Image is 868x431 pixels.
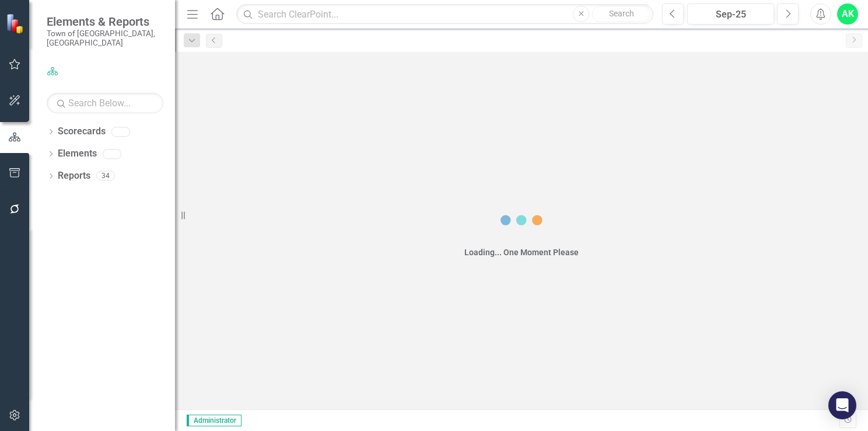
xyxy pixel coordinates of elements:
[47,29,163,48] small: Town of [GEOGRAPHIC_DATA], [GEOGRAPHIC_DATA]
[837,4,858,25] button: AK
[592,6,650,22] button: Search
[58,169,90,183] a: Reports
[236,4,653,25] input: Search ClearPoint...
[6,13,26,33] img: ClearPoint Strategy
[58,125,106,138] a: Scorecards
[58,147,97,161] a: Elements
[47,93,163,113] input: Search Below...
[609,9,634,18] span: Search
[187,415,242,426] span: Administrator
[687,4,774,25] button: Sep-25
[96,171,115,181] div: 34
[691,8,770,22] div: Sep-25
[828,391,856,419] div: Open Intercom Messenger
[464,246,579,258] div: Loading... One Moment Please
[47,15,163,29] span: Elements & Reports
